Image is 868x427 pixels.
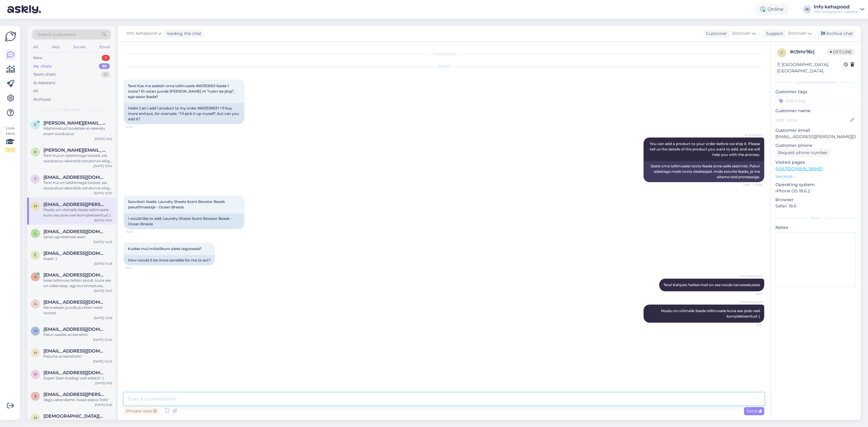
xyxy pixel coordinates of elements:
div: [DATE] 13:57 [94,289,112,293]
span: Estonian [732,30,751,37]
span: muslimahbeauty25@gmail.com [43,413,106,419]
div: Ma maksan juurde ja võtan need tooted [43,305,112,316]
div: Palun saatke screenshot [43,332,112,337]
span: aliis5@hotmail.com [43,272,106,278]
p: See more ... [775,174,856,179]
div: Väga vabandame. Ilusat päeva Teile! [43,397,112,403]
img: Askly Logo [5,31,16,42]
input: Add a tag [775,96,856,105]
div: [DATE] 12:40 [93,337,112,342]
p: [EMAIL_ADDRESS][PERSON_NAME][DOMAIN_NAME] [775,134,856,140]
div: Chat started [124,51,764,57]
span: Estonian [788,30,807,37]
a: Info kehapoodInfo kehapood's website [814,5,864,14]
div: Info kehapood's website [814,9,858,14]
div: All [33,88,38,94]
span: Muidu on võimalik lisada tellimusele kuna see pole veel komplekteeritud :) [661,308,761,318]
div: 3 [102,55,110,61]
p: Customer name [775,108,856,114]
div: [DATE] 15:32 [94,191,112,195]
p: Customer email [775,127,856,134]
div: Private note [124,407,159,415]
div: [DATE] 10:45 [93,359,112,364]
div: Tere! Kui on täishinnaga tooted, siis soodustus rakendub ostukorvis kõige all [43,180,112,191]
p: Browser [775,197,856,203]
div: Request phone number [775,149,830,157]
span: c [781,50,783,55]
span: evelin93@gmail.com [43,251,106,256]
div: [DATE] [124,64,764,69]
p: Visited pages [775,159,856,166]
div: IK [803,5,811,14]
p: Customer phone [775,142,856,149]
span: 14:56 [126,229,148,234]
div: [DATE] 13:39 [94,316,112,320]
div: Email [98,43,111,51]
div: 89 [99,63,110,69]
div: Saate oma tellimusele toote lisada enne selle saatmist. Palun edastage meile toote üksikasjad, mi... [644,161,764,182]
span: Tere! Kas ma saaksin oma tellimusele #60353653 lisada 1 toote? Et ostan juurde [PERSON_NAME] nt “... [128,84,236,99]
span: r [34,372,37,377]
span: AI Assistant [740,133,762,137]
span: Info kehapood [740,300,762,304]
div: My chats [33,63,52,69]
div: [DATE] 15:01 [94,218,112,223]
div: [DATE] 14:53 [94,240,112,244]
span: t [34,177,37,181]
span: 15:01 [126,266,148,270]
div: Palume screenshotti [43,354,112,359]
div: # c9mr16rj [790,48,828,55]
div: Super! Saan kuidagi veel aidata? :) [43,375,112,381]
div: teise tellimuse tellisin poodi, kuna see on väike seep. aga kui õnnestuks need samasse pakki pann... [43,278,112,289]
div: Customer information [775,80,856,85]
div: Web [50,43,61,51]
div: 2 / 3 [5,147,16,153]
span: m [34,350,37,355]
div: Info kehapood [814,5,858,9]
p: Safari 18.6 [775,203,856,209]
span: k [34,150,37,154]
span: merily.remma@gmail.com [43,327,106,332]
div: [DATE] 9:46 [95,403,112,407]
span: a [34,274,37,279]
span: l [34,231,37,236]
span: Send [746,408,762,414]
div: I would like to add: Laundry Sheets Scent Booster Beads - Ocean Breeze [124,213,244,229]
div: AI Assistant [33,80,56,86]
div: Extra [775,215,856,221]
div: Super :) [43,256,112,261]
span: Tere! Kahjuks hetkel meil on see toode tarneraskustes [663,283,760,287]
span: lizzy19@hot.ee [43,229,106,234]
span: minnamai.bergmann@gmail.com [43,202,106,207]
span: Offline [828,49,854,55]
span: m [34,329,37,333]
span: e [34,122,37,127]
div: 0 [101,71,110,77]
span: Info kehapood [126,30,157,37]
span: anu.kundrats@gmail.com [43,299,106,305]
div: [DATE] 9:53 [95,381,112,385]
span: riiniiris.braiek@gmail.com [43,370,106,375]
div: tänan aja leidmise eest! [43,234,112,240]
span: 14:56 [126,125,148,129]
div: How would it be more sensible for me to act? [124,255,215,265]
span: e [34,253,37,257]
div: Hello! Can I add 1 product to my order #60353653? I'll buy more and put, for example, "I'll pick ... [124,103,244,124]
span: m [34,204,37,208]
div: All [32,43,39,51]
div: Customer [704,30,727,37]
span: a [34,302,37,306]
p: Operating system [775,182,856,188]
span: My chats [63,107,80,112]
span: 6 [34,394,37,398]
div: Team chats [33,71,56,77]
div: Allahinnatud toodetele ei rakendu enam soodustus [43,126,112,137]
div: leading the chat [165,30,202,37]
span: Info kehapood [740,274,762,278]
div: Archive chat [817,30,855,38]
span: Kuidas mul mõistlikum oleks tegutseda? [128,246,202,251]
span: You can add a product to your order before we ship it. Please tell us the details of the product ... [650,141,761,157]
span: kelly.koger1@gmail.com [43,147,106,153]
a: [URL][DOMAIN_NAME] [775,166,823,171]
div: Archived [33,96,51,103]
